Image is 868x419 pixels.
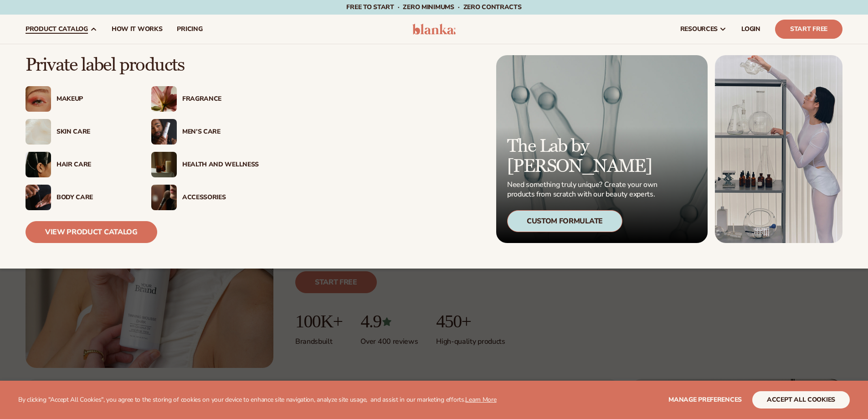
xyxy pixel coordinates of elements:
button: accept all cookies [752,391,850,409]
p: Need something truly unique? Create your own products from scratch with our beauty experts. [507,180,660,199]
div: Hair Care [56,161,133,169]
img: Pink blooming flower. [151,86,177,112]
div: Body Care [56,194,133,202]
a: Female with makeup brush. Accessories [151,185,259,210]
a: Learn More [465,395,496,404]
span: Manage preferences [668,395,742,404]
img: logo [412,24,456,35]
div: Fragrance [182,95,259,103]
p: By clicking "Accept All Cookies", you agree to the storing of cookies on your device to enhance s... [18,396,497,404]
a: Female with glitter eye makeup. Makeup [26,86,133,112]
div: Health And Wellness [182,161,259,169]
img: Female with glitter eye makeup. [26,86,51,112]
span: pricing [177,26,202,33]
a: View Product Catalog [26,221,157,243]
a: Male hand applying moisturizer. Body Care [26,185,133,210]
a: Pink blooming flower. Fragrance [151,86,259,112]
a: Microscopic product formula. The Lab by [PERSON_NAME] Need something truly unique? Create your ow... [496,55,708,243]
span: Free to start · ZERO minimums · ZERO contracts [346,3,521,11]
img: Female in lab with equipment. [715,55,842,243]
span: product catalog [26,26,88,33]
div: Makeup [56,95,133,103]
a: Female hair pulled back with clips. Hair Care [26,152,133,177]
img: Female with makeup brush. [151,185,177,210]
div: Custom Formulate [507,210,622,232]
span: LOGIN [741,26,760,33]
span: How It Works [112,26,163,33]
div: Skin Care [56,128,133,136]
span: resources [680,26,718,33]
a: How It Works [104,15,170,44]
a: resources [673,15,734,44]
img: Cream moisturizer swatch. [26,119,51,145]
a: Cream moisturizer swatch. Skin Care [26,119,133,145]
button: Manage preferences [668,391,742,409]
div: Accessories [182,194,259,202]
img: Candles and incense on table. [151,152,177,177]
img: Male holding moisturizer bottle. [151,119,177,145]
a: Start Free [775,20,842,39]
p: Private label products [26,55,259,75]
img: Female hair pulled back with clips. [26,152,51,177]
a: LOGIN [734,15,768,44]
a: product catalog [18,15,104,44]
a: Candles and incense on table. Health And Wellness [151,152,259,177]
a: pricing [169,15,210,44]
img: Male hand applying moisturizer. [26,185,51,210]
p: The Lab by [PERSON_NAME] [507,136,660,176]
div: Men’s Care [182,128,259,136]
a: Male holding moisturizer bottle. Men’s Care [151,119,259,145]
